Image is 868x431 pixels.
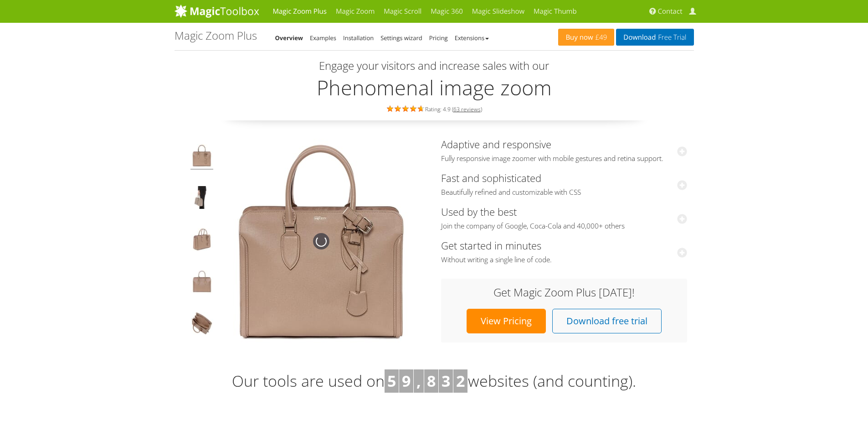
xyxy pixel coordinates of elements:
[387,370,396,391] b: 5
[593,34,607,41] span: £49
[467,309,546,333] a: View Pricing
[380,34,422,42] a: Settings wizard
[402,370,411,391] b: 9
[441,137,687,163] a: Adaptive and responsiveFully responsive image zoomer with mobile gestures and retina support.
[558,29,614,46] a: Buy now£49
[455,34,489,42] a: Extensions
[441,154,687,163] span: Fully responsive image zoomer with mobile gestures and retina support.
[219,139,424,344] img: Magic Zoom Plus Demo
[175,369,694,393] h3: Our tools are used on websites (and counting).
[441,188,687,197] span: Beautifully refined and customizable with CSS
[343,34,374,42] a: Installation
[427,370,436,391] b: 8
[656,34,686,41] span: Free Trial
[175,4,259,18] img: MagicToolbox.com - Image tools for your website
[190,186,213,212] img: JavaScript image zoom example
[552,309,662,333] a: Download free trial
[310,34,336,42] a: Examples
[190,228,213,254] img: jQuery image zoom example
[416,370,421,391] b: ,
[190,312,213,338] img: JavaScript zoom tool example
[441,239,687,265] a: Get started in minutesWithout writing a single line of code.
[441,171,687,197] a: Fast and sophisticatedBeautifully refined and customizable with CSS
[658,7,683,16] span: Contact
[441,222,687,231] span: Join the company of Google, Coca-Cola and 40,000+ others
[441,255,687,265] span: Without writing a single line of code.
[442,370,450,391] b: 3
[175,76,694,99] h2: Phenomenal image zoom
[190,270,213,296] img: Hover image zoom example
[429,34,448,42] a: Pricing
[175,30,257,42] h1: Magic Zoom Plus
[175,104,694,114] div: Rating: 4.9 ( )
[190,144,213,170] img: Product image zoom example
[453,105,481,113] a: 63 reviews
[275,34,303,42] a: Overview
[616,29,693,46] a: DownloadFree Trial
[177,60,692,72] h3: Engage your visitors and increase sales with our
[450,286,678,298] h3: Get Magic Zoom Plus [DATE]!
[441,205,687,231] a: Used by the bestJoin the company of Google, Coca-Cola and 40,000+ others
[456,370,465,391] b: 2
